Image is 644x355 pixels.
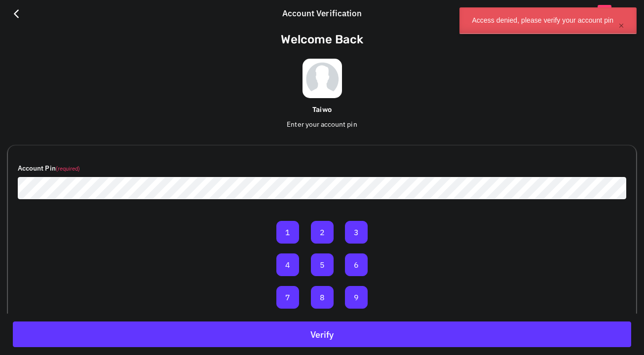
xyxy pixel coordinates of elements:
div: Account Verification [277,7,367,20]
button: 6 [345,253,368,276]
button: 5 [311,253,334,276]
span: New [598,5,611,13]
button: 1 [276,221,299,244]
button: 8 [311,286,334,309]
button: 4 [276,253,299,276]
button: 2 [311,221,334,244]
h6: Taiwo [8,106,636,114]
button: 7 [276,286,299,309]
h3: Welcome Back [8,33,636,47]
small: (required) [56,165,80,172]
button: 3 [345,221,368,244]
p: Access denied, please verify your account pin [472,16,613,24]
span: Enter your account pin [287,120,357,129]
button: 9 [345,286,368,309]
iframe: chat widget [583,293,644,340]
button: Verify [13,321,631,347]
label: Account Pin [18,163,80,174]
